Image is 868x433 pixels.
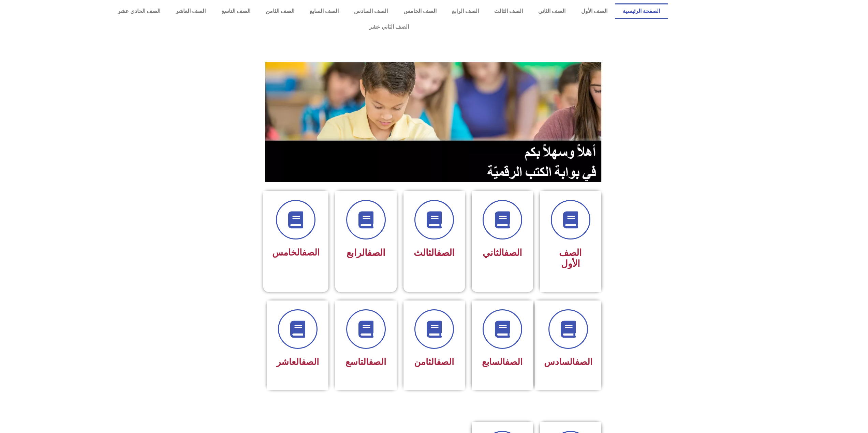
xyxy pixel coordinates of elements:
[110,19,668,35] a: الصف الثاني عشر
[301,357,319,367] a: الصف
[367,247,385,258] a: الصف
[559,247,582,269] span: الصف الأول
[347,247,385,258] span: الرابع
[345,357,386,367] span: التاسع
[168,3,214,19] a: الصف العاشر
[214,3,258,19] a: الصف التاسع
[414,247,455,258] span: الثالث
[347,3,396,19] a: الصف السادس
[414,357,454,367] span: الثامن
[615,3,667,19] a: الصفحة الرئيسية
[110,3,168,19] a: الصف الحادي عشر
[487,3,531,19] a: الصف الثالث
[444,3,486,19] a: الصف الرابع
[575,357,592,367] a: الصف
[258,3,302,19] a: الصف الثامن
[531,3,573,19] a: الصف الثاني
[483,247,522,258] span: الثاني
[544,357,592,367] span: السادس
[396,3,444,19] a: الصف الخامس
[437,247,455,258] a: الصف
[369,357,386,367] a: الصف
[504,247,522,258] a: الصف
[573,3,615,19] a: الصف الأول
[437,357,454,367] a: الصف
[272,247,320,258] span: الخامس
[302,247,320,258] a: الصف
[302,3,347,19] a: الصف السابع
[277,357,319,367] span: العاشر
[482,357,523,367] span: السابع
[505,357,523,367] a: الصف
